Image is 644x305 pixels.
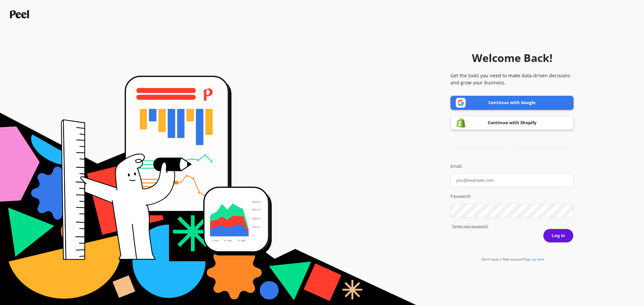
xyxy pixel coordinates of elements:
div: or [450,146,574,151]
label: Email: [450,163,574,170]
a: Continue with Google [450,96,574,110]
input: you@example.com [450,173,574,187]
img: Shopify logo [456,118,466,128]
a: Continue with Shopify [450,116,574,130]
img: Google logo [456,98,466,108]
button: Log in [543,229,574,243]
label: Password: [450,193,574,200]
span: Sign up here [525,257,544,261]
p: Get the tools you need to make data-driven decisions and grow your business. [450,72,574,86]
a: Forgot yout password? [452,224,574,229]
img: Peel [10,10,31,18]
a: Don't have a Peel account?Sign up here [481,257,544,261]
h1: Welcome Back! [472,50,552,66]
